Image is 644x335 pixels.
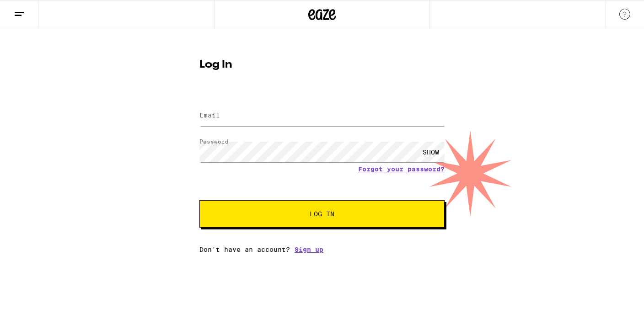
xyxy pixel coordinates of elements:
[310,211,334,217] span: Log In
[199,106,445,126] input: Email
[199,200,445,228] button: Log In
[199,246,445,253] div: Don't have an account?
[199,59,445,70] h1: Log In
[295,246,323,253] a: Sign up
[358,165,445,173] a: Forgot your password?
[417,142,445,162] div: SHOW
[199,112,220,119] label: Email
[199,138,229,144] label: Password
